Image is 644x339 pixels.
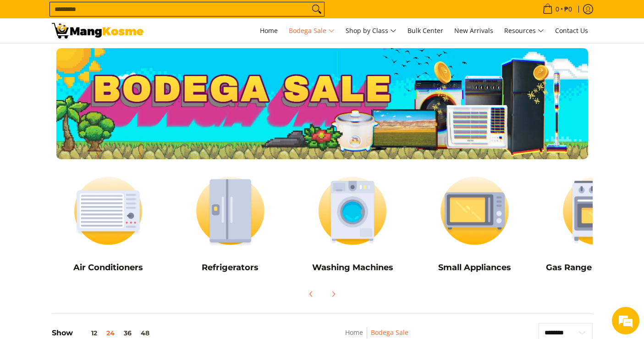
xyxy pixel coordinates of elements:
img: Small Appliances [418,168,531,253]
span: • [540,4,575,14]
button: 12 [73,329,102,337]
button: 24 [102,329,119,337]
button: 48 [136,329,154,337]
a: Contact Us [550,18,593,43]
img: Refrigerators [174,168,287,253]
a: Small Appliances Small Appliances [418,168,531,279]
a: Bulk Center [403,18,448,43]
a: Shop by Class [341,18,401,43]
span: Bulk Center [407,26,443,35]
span: 0 [554,6,561,12]
button: Previous [301,284,321,304]
span: ₱0 [563,6,573,12]
a: New Arrivals [450,18,498,43]
h5: Small Appliances [418,262,531,273]
a: Air Conditioners Air Conditioners [52,168,165,279]
span: Bodega Sale [289,25,335,37]
a: Washing Machines Washing Machines [296,168,409,279]
a: Resources [500,18,549,43]
a: Refrigerators Refrigerators [174,168,287,279]
img: Bodega Sale l Mang Kosme: Cost-Efficient &amp; Quality Home Appliances [52,23,143,39]
a: Bodega Sale [284,18,339,43]
button: Next [323,284,343,304]
a: Home [345,328,363,337]
a: Home [255,18,282,43]
h5: Show [52,328,154,338]
h5: Air Conditioners [52,262,165,273]
a: Bodega Sale [371,328,408,337]
h5: Washing Machines [296,262,409,273]
span: Contact Us [555,26,588,35]
nav: Main Menu [153,18,593,43]
span: Home [260,26,278,35]
button: 36 [119,329,136,337]
span: Shop by Class [346,25,396,37]
span: Resources [504,25,544,37]
img: Washing Machines [296,168,409,253]
h5: Refrigerators [174,262,287,273]
img: Air Conditioners [52,168,165,253]
button: Search [309,2,324,16]
span: New Arrivals [454,26,493,35]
